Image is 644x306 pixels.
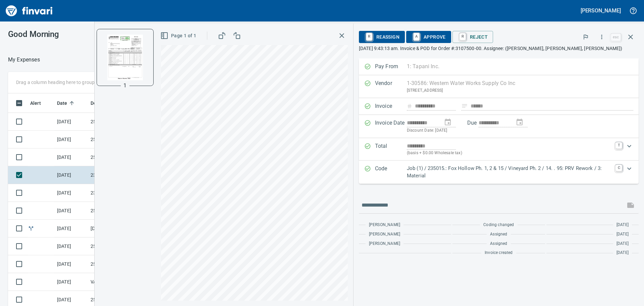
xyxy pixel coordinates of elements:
[413,33,420,40] a: A
[375,142,407,157] p: Total
[88,166,148,184] td: 235015
[54,220,88,237] td: [DATE]
[412,31,446,43] span: Approve
[369,241,400,247] span: [PERSON_NAME]
[615,142,622,149] a: T
[54,131,88,148] td: [DATE]
[91,99,116,107] span: Description
[359,138,639,161] div: Expand
[88,184,148,202] td: 23515
[54,148,88,166] td: [DATE]
[54,237,88,255] td: [DATE]
[88,148,148,166] td: 252506
[16,79,114,86] p: Drag a column heading here to group the table
[88,237,148,255] td: 254010
[8,56,40,64] nav: breadcrumb
[54,255,88,273] td: [DATE]
[88,255,148,273] td: 251513
[369,231,400,238] span: [PERSON_NAME]
[616,241,629,247] span: [DATE]
[359,31,405,43] button: RReassign
[8,56,40,64] p: My Expenses
[102,35,148,80] img: Page 1
[30,99,41,107] span: Alert
[594,30,609,44] button: More
[54,202,88,220] td: [DATE]
[54,113,88,131] td: [DATE]
[369,222,400,228] span: [PERSON_NAME]
[359,161,639,184] div: Expand
[88,202,148,220] td: 251506
[159,30,199,42] button: Page 1 of 1
[490,231,507,238] span: Assigned
[88,113,148,131] td: 252007
[4,3,54,19] img: Finvari
[54,166,88,184] td: [DATE]
[8,30,151,39] h3: Good Morning
[407,150,611,157] p: (basis + $0.00 Wholesale tax)
[54,273,88,291] td: [DATE]
[406,31,451,43] button: AApprove
[611,34,621,41] a: esc
[579,5,623,16] button: [PERSON_NAME]
[57,99,76,107] span: Date
[366,33,372,40] a: R
[28,226,35,230] span: Split transaction
[88,220,148,237] td: [DATE] Invoice 123732 from The Personal Touch Cleaning Inc. (1-30651)
[91,99,124,107] span: Description
[88,273,148,291] td: VAC TRUCK
[615,165,622,171] a: C
[375,165,407,180] p: Code
[123,82,126,90] p: 1
[578,30,593,44] button: Flag
[616,250,629,256] span: [DATE]
[460,33,466,40] a: R
[30,99,50,107] span: Alert
[57,99,67,107] span: Date
[581,7,621,14] h5: [PERSON_NAME]
[623,197,639,213] span: This records your message into the invoice and notifies anyone mentioned
[490,241,507,247] span: Assigned
[364,31,399,43] span: Reassign
[616,231,629,238] span: [DATE]
[609,29,639,45] span: Close invoice
[483,222,514,228] span: Coding changed
[458,31,488,43] span: Reject
[88,131,148,148] td: 252007.8225
[452,31,493,43] button: RReject
[54,184,88,202] td: [DATE]
[359,45,639,52] p: [DATE] 9:43:13 am. Invoice & POD for Order #:3107500-00. Assignee: ([PERSON_NAME], [PERSON_NAME],...
[162,32,196,40] span: Page 1 of 1
[407,165,612,180] p: Job (1) / 235015.: Fox Hollow Ph. 1, 2 & 15 / Vineyard Ph. 2 / 14. . 95: PRV Rework / 3: Material
[616,222,629,228] span: [DATE]
[485,250,513,256] span: Invoice created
